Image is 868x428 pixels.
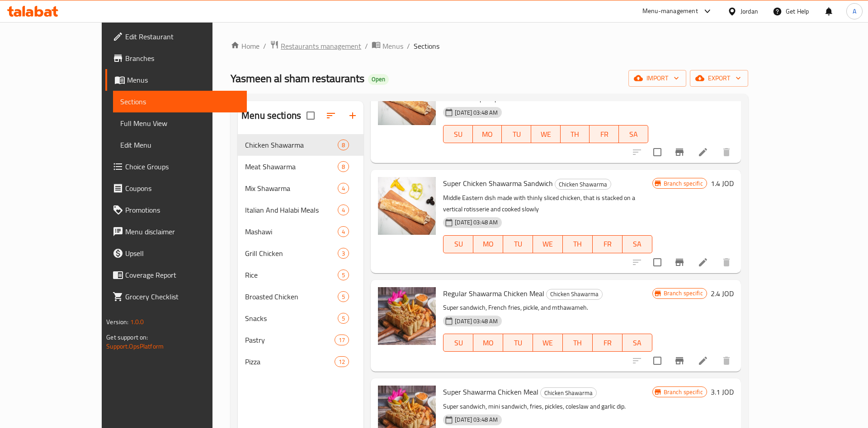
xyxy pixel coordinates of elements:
button: TU [503,235,533,253]
span: SU [447,336,470,349]
span: SU [447,128,469,141]
button: SA [623,235,652,253]
div: Chicken Shawarma [540,387,597,398]
span: Version: [106,316,128,328]
button: SA [623,334,652,352]
span: Pastry [245,335,335,345]
div: items [338,183,349,194]
span: Mashawi [245,226,338,237]
button: TH [563,235,593,253]
span: 17 [335,336,349,344]
span: [DATE] 03:48 AM [451,218,501,227]
button: Branch-specific-item [669,350,690,372]
span: Upsell [125,248,240,259]
span: [DATE] 03:48 AM [451,108,501,117]
button: Branch-specific-item [669,251,690,273]
button: TU [502,125,531,143]
a: Support.OpsPlatform [106,340,164,352]
span: 5 [338,314,349,323]
span: Grocery Checklist [125,291,240,302]
span: 5 [338,293,349,301]
a: Branches [105,47,247,69]
button: SU [443,125,473,143]
span: Choice Groups [125,161,240,172]
span: Coupons [125,183,240,194]
span: 4 [338,206,349,214]
div: items [335,356,349,367]
span: Grill Chicken [245,248,338,259]
span: import [636,73,679,84]
span: Sections [120,96,240,107]
span: SA [623,128,645,141]
span: 5 [338,271,349,279]
span: Promotions [125,205,240,215]
span: A [853,6,856,16]
span: Chicken Shawarma [555,179,611,190]
a: Coupons [105,177,247,199]
div: Snacks [245,313,338,324]
span: WE [535,128,557,141]
a: Sections [113,91,247,112]
span: Branch specific [660,289,707,298]
span: SA [626,237,649,251]
button: delete [716,251,737,273]
div: Pastry17 [238,329,363,351]
button: WE [533,235,563,253]
span: Select to update [648,253,667,272]
span: Coverage Report [125,270,240,280]
li: / [407,41,410,51]
button: TU [503,334,533,352]
div: items [338,291,349,302]
div: Rice5 [238,264,363,286]
button: WE [531,125,561,143]
div: Open [368,74,389,85]
a: Menus [372,40,403,52]
button: MO [473,235,503,253]
div: Chicken Shawarma [546,289,603,300]
span: MO [477,237,500,251]
div: Snacks5 [238,307,363,329]
span: Select all sections [301,106,320,125]
span: 12 [335,358,349,366]
span: Select to update [648,351,667,370]
button: MO [473,334,503,352]
a: Choice Groups [105,156,247,177]
span: TH [564,128,586,141]
a: Edit menu item [698,257,708,268]
div: items [338,161,349,172]
span: WE [537,336,559,349]
span: Edit Menu [120,140,240,150]
p: Super sandwich, French fries, pickle, and mthawameh. [443,302,652,313]
span: Branch specific [660,388,707,396]
div: items [338,226,349,237]
div: Italian And Halabi Meals4 [238,199,363,221]
a: Menus [105,69,247,91]
div: Broasted Chicken5 [238,286,363,307]
nav: Menu sections [238,130,363,376]
span: export [697,73,741,84]
a: Restaurants management [270,40,361,52]
button: FR [593,334,623,352]
button: SU [443,235,473,253]
div: items [335,335,349,345]
span: Full Menu View [120,118,240,129]
span: 4 [338,228,349,236]
div: Chicken Shawarma [245,140,338,150]
div: Broasted Chicken [245,291,338,302]
li: / [365,41,368,51]
span: FR [596,237,619,251]
a: Menu disclaimer [105,221,247,242]
span: Meat Shawarma [245,161,338,172]
span: Chicken Shawarma [541,388,596,398]
a: Grocery Checklist [105,286,247,307]
button: TH [561,125,590,143]
div: items [338,205,349,215]
span: TU [507,336,529,349]
a: Upsell [105,242,247,264]
a: Edit Restaurant [105,26,247,47]
span: Rice [245,270,338,280]
span: Pizza [245,356,335,367]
